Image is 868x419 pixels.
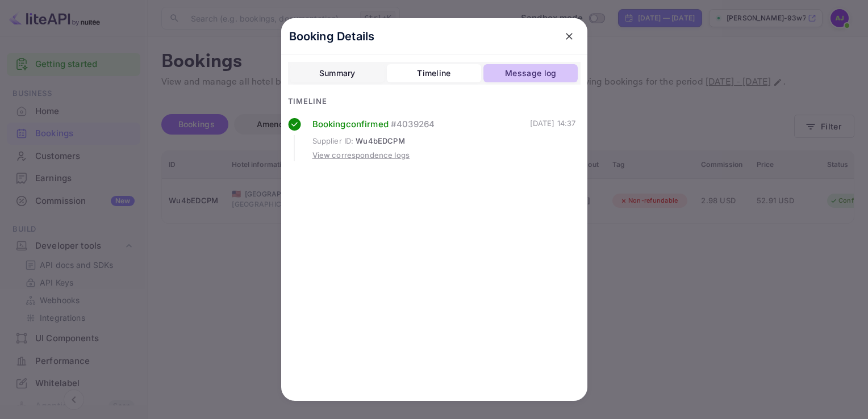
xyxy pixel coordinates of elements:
button: Timeline [387,64,481,82]
div: [DATE] 14:37 [530,118,576,161]
div: Summary [319,66,356,80]
button: Message log [483,64,578,82]
span: Supplier ID : [312,136,354,147]
button: Summary [290,64,385,82]
div: View correspondence logs [312,150,410,161]
div: Timeline [288,96,581,107]
div: Timeline [417,66,450,80]
div: Message log [505,66,556,80]
div: Booking confirmed [312,118,530,131]
p: Booking Details [289,28,375,45]
span: Wu4bEDCPM [356,136,404,147]
button: close [559,26,579,47]
span: # 4039264 [391,118,435,131]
